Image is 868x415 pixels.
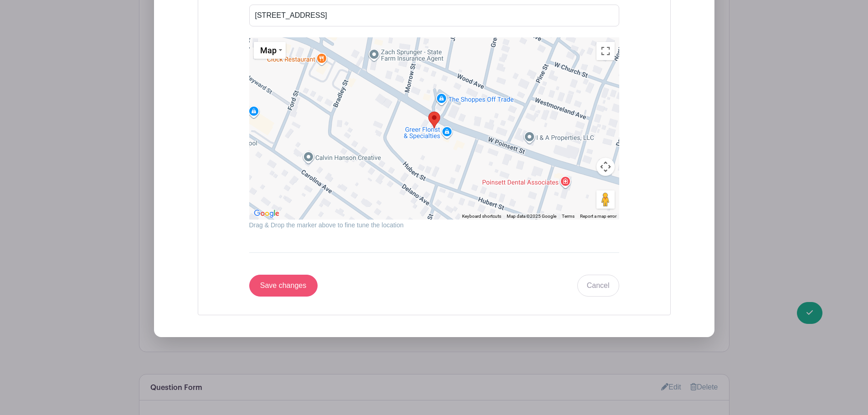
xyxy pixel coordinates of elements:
button: Drag Pegman onto the map to open Street View [596,190,615,209]
img: Google [252,208,282,220]
button: Keyboard shortcuts [462,213,501,220]
input: Save changes [249,275,318,297]
input: Search on map [249,5,619,26]
button: Toggle fullscreen view [596,42,615,60]
span: Map [260,46,277,55]
a: Open this area in Google Maps (opens a new window) [252,208,282,220]
a: Report a map error [580,214,616,219]
span: Map data ©2025 Google [507,214,556,219]
button: Map camera controls [596,158,615,176]
a: Terms (opens in new tab) [562,214,575,219]
button: Change map style [254,42,286,59]
small: Drag & Drop the marker above to fine tune the location [249,221,404,229]
a: Cancel [577,275,619,297]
